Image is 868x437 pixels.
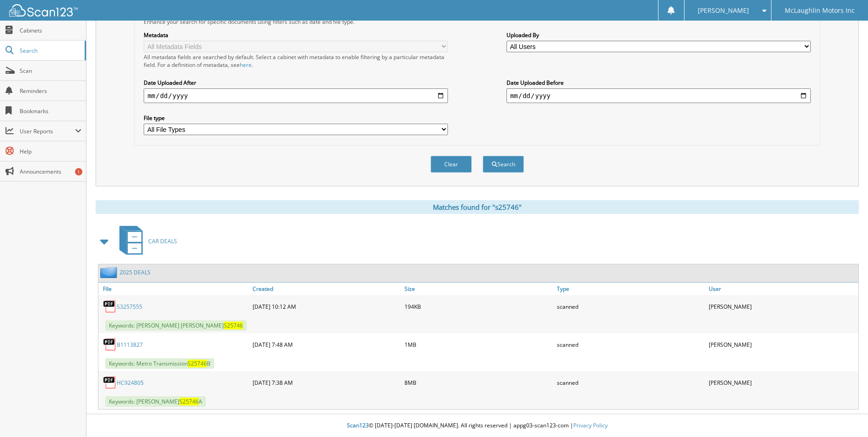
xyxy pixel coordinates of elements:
[100,267,119,278] img: folder2.png
[98,283,250,295] a: File
[20,168,81,175] span: Announcements
[431,156,472,173] button: Clear
[144,79,448,87] label: Date Uploaded After
[119,268,151,276] a: 2025 DEALS
[114,223,177,259] a: CAR DEALS
[555,283,706,295] a: Type
[103,300,117,313] img: PDF.png
[573,421,608,429] a: Privacy Policy
[555,297,706,316] div: scanned
[139,18,815,26] div: Enhance your search for specific documents using filters such as date and file type.
[402,297,554,316] div: 194KB
[103,338,117,351] img: PDF.png
[706,297,858,316] div: [PERSON_NAME]
[144,31,448,39] label: Metadata
[240,61,252,69] a: here
[144,114,448,122] label: File type
[555,373,706,392] div: scanned
[822,393,868,437] iframe: Chat Widget
[148,237,177,245] span: CAR DEALS
[20,67,81,75] span: Scan
[20,87,81,95] span: Reminders
[144,53,448,69] div: All metadata fields are searched by default. Select a cabinet with metadata to enable filtering b...
[347,421,369,429] span: Scan123
[105,320,247,331] span: Keywords: [PERSON_NAME] [PERSON_NAME]
[402,283,554,295] a: Size
[188,360,207,367] span: S25746
[507,79,811,87] label: Date Uploaded Before
[250,297,402,316] div: [DATE] 10:12 AM
[9,4,78,16] img: scan123-logo-white.svg
[20,27,81,34] span: Cabinets
[86,415,868,437] div: © [DATE]-[DATE] [DOMAIN_NAME]. All rights reserved | appg03-scan123-com |
[250,335,402,354] div: [DATE] 7:48 AM
[144,88,448,103] input: start
[105,358,214,369] span: Keywords: Metro Transmission B
[785,8,855,13] span: McLaughlin Motors Inc
[402,373,554,392] div: 8MB
[96,200,859,214] div: Matches found for "s25746"
[105,396,206,407] span: Keywords: [PERSON_NAME] A
[507,31,811,39] label: Uploaded By
[20,127,75,135] span: User Reports
[20,147,81,155] span: Help
[20,107,81,115] span: Bookmarks
[117,379,144,387] a: HC924805
[20,47,80,55] span: Search
[555,335,706,354] div: scanned
[706,283,858,295] a: User
[250,283,402,295] a: Created
[250,373,402,392] div: [DATE] 7:38 AM
[117,341,143,349] a: B1113827
[224,322,243,329] span: S25746
[507,88,811,103] input: end
[706,373,858,392] div: [PERSON_NAME]
[706,335,858,354] div: [PERSON_NAME]
[698,8,749,13] span: [PERSON_NAME]
[103,376,117,389] img: PDF.png
[117,303,142,311] a: S3257555
[75,168,82,175] div: 1
[179,398,199,405] span: S25746
[483,156,524,173] button: Search
[402,335,554,354] div: 1MB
